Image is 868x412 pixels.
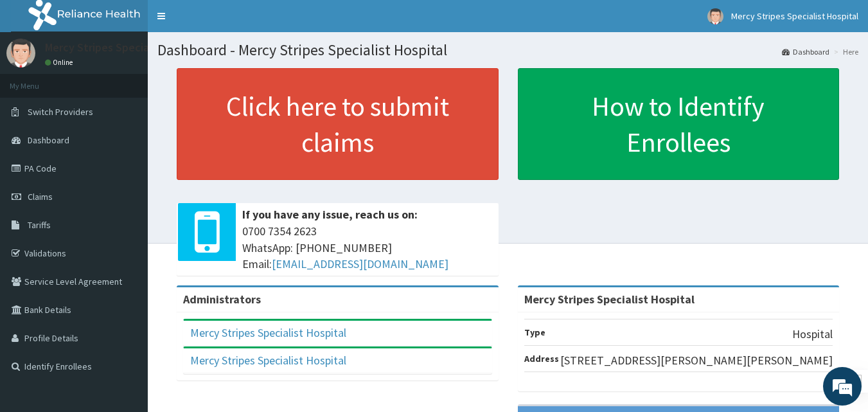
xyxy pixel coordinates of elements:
[177,68,499,180] a: Click here to submit claims
[524,353,559,364] b: Address
[157,42,858,58] h1: Dashboard - Mercy Stripes Specialist Hospital
[524,292,695,307] strong: Mercy Stripes Specialist Hospital
[28,134,69,146] span: Dashboard
[28,219,51,231] span: Tariffs
[28,106,93,118] span: Switch Providers
[183,292,261,307] b: Administrators
[831,46,858,57] li: Here
[731,10,858,22] span: Mercy Stripes Specialist Hospital
[792,326,833,343] p: Hospital
[707,8,723,24] img: User Image
[518,68,840,180] a: How to Identify Enrollees
[782,46,829,57] a: Dashboard
[45,42,210,53] p: Mercy Stripes Specialist Hospital
[242,207,418,222] b: If you have any issue, reach us on:
[272,256,448,271] a: [EMAIL_ADDRESS][DOMAIN_NAME]
[242,223,492,273] span: 0700 7354 2623 WhatsApp: [PHONE_NUMBER] Email:
[560,352,833,369] p: [STREET_ADDRESS][PERSON_NAME][PERSON_NAME]
[190,353,346,368] a: Mercy Stripes Specialist Hospital
[524,327,545,338] b: Type
[28,191,53,202] span: Claims
[6,39,35,67] img: User Image
[190,325,346,340] a: Mercy Stripes Specialist Hospital
[45,58,76,67] a: Online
